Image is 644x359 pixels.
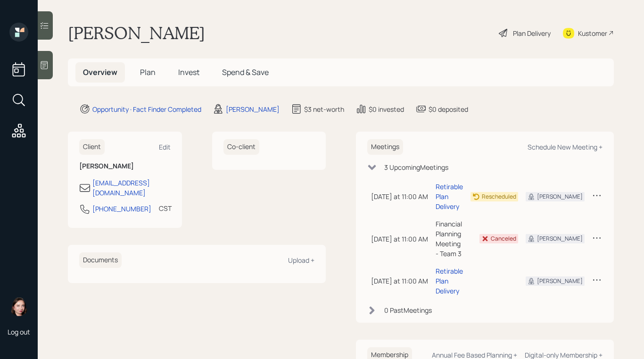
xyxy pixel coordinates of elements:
div: Rescheduled [482,192,516,201]
div: Retirable Plan Delivery [436,182,463,211]
div: [EMAIL_ADDRESS][DOMAIN_NAME] [92,178,171,198]
span: Spend & Save [222,67,269,77]
span: Overview [83,67,117,77]
div: Canceled [491,234,516,243]
div: Plan Delivery [513,28,551,38]
h6: Meetings [367,139,403,155]
div: [PERSON_NAME] [537,234,583,243]
div: [PERSON_NAME] [537,277,583,285]
div: Financial Planning Meeting - Team 3 [436,219,463,259]
div: Upload + [288,256,314,265]
div: [DATE] at 11:00 AM [371,276,428,286]
div: [DATE] at 11:00 AM [371,192,428,201]
div: CST [159,203,172,213]
div: Retirable Plan Delivery [436,266,463,296]
span: Invest [178,67,199,77]
div: Opportunity · Fact Finder Completed [92,104,201,114]
div: $0 invested [369,104,404,114]
div: Schedule New Meeting + [528,142,603,151]
div: Kustomer [578,28,607,38]
div: [PHONE_NUMBER] [92,204,151,214]
div: [PERSON_NAME] [226,104,280,114]
h6: [PERSON_NAME] [79,162,171,170]
h6: Co-client [223,139,259,155]
h6: Documents [79,252,122,268]
h1: [PERSON_NAME] [68,23,205,43]
div: $0 deposited [429,104,468,114]
h6: Client [79,139,105,155]
div: Edit [159,142,171,151]
div: Log out [8,327,30,336]
div: 3 Upcoming Meeting s [384,162,448,172]
div: [PERSON_NAME] [537,192,583,201]
div: [DATE] at 11:00 AM [371,234,428,244]
span: Plan [140,67,156,77]
div: 0 Past Meeting s [384,305,432,315]
img: aleksandra-headshot.png [9,297,28,316]
div: $3 net-worth [304,104,344,114]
